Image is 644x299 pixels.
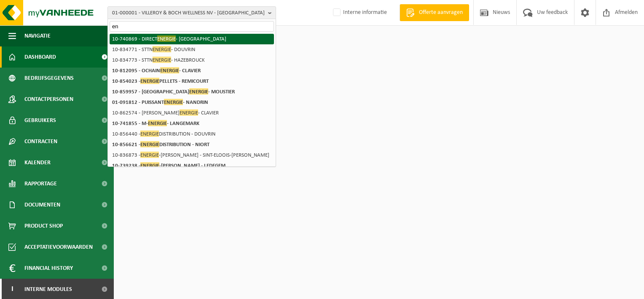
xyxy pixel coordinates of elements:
span: ENERGIE [148,120,167,126]
span: Documenten [24,194,60,215]
li: 10-740869 - DIRECT - [GEOGRAPHIC_DATA] [110,34,274,44]
span: Gebruikers [24,110,56,131]
strong: 10-741855 - M- - LANGEMARK [112,120,199,126]
button: 01-000001 - VILLEROY & BOCH WELLNESS NV - [GEOGRAPHIC_DATA] [107,6,276,19]
span: Dashboard [24,46,56,68]
li: 10-862574 - [PERSON_NAME] - CLAVIER [110,108,274,118]
span: ENERGIE [140,78,159,84]
span: Acceptatievoorwaarden [24,236,93,258]
li: 10-836873 - -[PERSON_NAME] - SINT-ELOOIS-[PERSON_NAME] [110,150,274,160]
span: ENERGIE [140,130,159,137]
span: 01-000001 - VILLEROY & BOCH WELLNESS NV - [GEOGRAPHIC_DATA] [112,7,265,19]
li: 10-834773 - STTN - HAZEBROUCK [110,55,274,65]
span: Product Shop [24,215,63,236]
span: ENERGIE [164,99,183,105]
span: ENERGIE [189,88,208,95]
input: Zoeken naar gekoppelde vestigingen [110,21,274,32]
span: Kalender [24,152,51,173]
span: ENERGIE [160,67,179,73]
a: Offerte aanvragen [400,4,469,21]
strong: 10-812095 - OCHAIN - CLAVIER [112,67,201,73]
span: Financial History [24,258,73,279]
span: ENERGIE [140,162,159,169]
span: Offerte aanvragen [417,8,465,17]
span: ENERGIE [157,35,176,42]
strong: 10-854023 - PELLETS - REMICOURT [112,78,209,84]
span: ENERGIE [180,109,198,116]
span: Contactpersonen [24,89,73,110]
strong: 10-739238 - -[PERSON_NAME] - LEDEGEM [112,162,225,169]
strong: 10-859957 - [GEOGRAPHIC_DATA] - MOUSTIER [112,88,235,95]
span: Rapportage [24,173,57,194]
span: Navigatie [24,25,51,46]
li: 10-856440 - DISTRIBUTION - DOUVRIN [110,129,274,139]
strong: 10-856621 - DISTRIBUTION - NIORT [112,141,209,147]
span: ENERGIE [153,57,171,63]
span: Contracten [24,131,57,152]
span: Bedrijfsgegevens [24,68,74,89]
label: Interne informatie [331,6,387,19]
span: ENERGIE [153,46,171,52]
span: ENERGIE [140,141,159,147]
li: 10-834771 - STTN - DOUVRIN [110,44,274,55]
strong: 01-091812 - PUISSANT - NANDRIN [112,99,208,105]
span: ENERGIE [140,152,159,158]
